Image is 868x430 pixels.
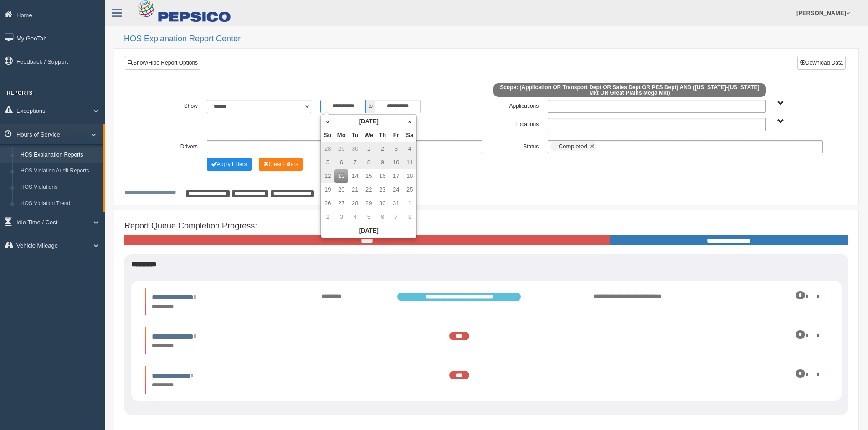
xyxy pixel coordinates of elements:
th: Fr [389,128,403,142]
td: 7 [348,156,362,169]
li: Expand [145,366,828,394]
a: HOS Explanation Reports [16,147,103,163]
td: 20 [334,183,348,197]
td: 19 [321,183,334,197]
td: 9 [375,156,389,169]
a: HOS Violation Trend [16,196,103,212]
td: 13 [334,169,348,183]
a: HOS Violations [16,179,103,196]
td: 5 [321,156,334,169]
td: 27 [334,197,348,210]
li: Expand [145,327,828,354]
th: [DATE] [321,224,416,238]
label: Show [145,100,202,111]
th: [DATE] [334,115,403,128]
td: 30 [375,197,389,210]
td: 5 [362,210,375,224]
button: Change Filter Options [207,158,252,171]
a: HOS Violation Audit Reports [16,163,103,179]
td: 18 [403,169,416,183]
th: Mo [334,128,348,142]
button: Change Filter Options [259,158,303,171]
td: 31 [389,197,403,210]
label: Locations [487,118,544,129]
td: 1 [362,142,375,156]
td: 22 [362,183,375,197]
th: » [403,115,416,128]
li: Expand [145,288,828,315]
td: 3 [334,210,348,224]
td: 25 [403,183,416,197]
td: 29 [334,142,348,156]
th: « [321,115,334,128]
td: 12 [321,169,334,183]
label: Status [487,140,544,151]
td: 29 [362,197,375,210]
td: 6 [375,210,389,224]
span: to [366,100,375,113]
th: Sa [403,128,416,142]
td: 28 [321,142,334,156]
button: Download Data [797,56,846,70]
td: 8 [362,156,375,169]
span: Scope: (Application OR Transport Dept OR Sales Dept OR PES Dept) AND ([US_STATE]-[US_STATE] Mkt O... [493,83,766,97]
td: 30 [348,142,362,156]
td: 24 [389,183,403,197]
td: 11 [403,156,416,169]
h4: Report Queue Completion Progress: [124,222,848,231]
td: 10 [389,156,403,169]
th: We [362,128,375,142]
td: 2 [375,142,389,156]
td: 14 [348,169,362,183]
td: 15 [362,169,375,183]
th: Th [375,128,389,142]
h2: HOS Explanation Report Center [124,35,859,44]
span: - Completed [555,143,587,150]
td: 4 [348,210,362,224]
td: 21 [348,183,362,197]
label: Applications [487,100,544,111]
td: 7 [389,210,403,224]
td: 3 [389,142,403,156]
th: Tu [348,128,362,142]
a: Show/Hide Report Options [125,56,200,70]
td: 23 [375,183,389,197]
td: 28 [348,197,362,210]
td: 4 [403,142,416,156]
label: Drivers [145,140,202,151]
td: 16 [375,169,389,183]
td: 2 [321,210,334,224]
td: 26 [321,197,334,210]
td: 6 [334,156,348,169]
th: Su [321,128,334,142]
td: 17 [389,169,403,183]
td: 8 [403,210,416,224]
td: 1 [403,197,416,210]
